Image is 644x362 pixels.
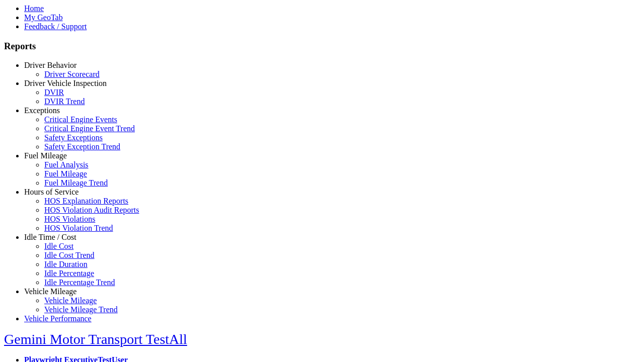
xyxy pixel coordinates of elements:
a: Safety Exceptions [44,133,103,142]
a: HOS Explanation Reports [44,197,128,205]
a: Idle Cost Trend [44,251,95,259]
a: Vehicle Mileage [24,287,76,296]
a: Vehicle Mileage [44,296,97,305]
a: Critical Engine Event Trend [44,124,135,133]
a: DVIR [44,88,64,97]
a: Idle Duration [44,260,88,268]
a: Exceptions [24,106,60,115]
a: Fuel Analysis [44,160,89,169]
a: Critical Engine Events [44,115,117,124]
a: Fuel Mileage [24,151,67,160]
a: Idle Time / Cost [24,233,76,241]
a: Vehicle Mileage Trend [44,305,118,314]
a: Gemini Motor Transport TestAll [4,331,187,347]
a: Driver Vehicle Inspection [24,79,107,87]
a: Idle Cost [44,242,73,250]
a: Vehicle Performance [24,314,92,323]
a: HOS Violation Audit Reports [44,206,139,214]
a: Feedback / Support [24,22,87,31]
a: HOS Violations [44,215,95,223]
a: Safety Exception Trend [44,142,120,151]
a: My GeoTab [24,13,63,22]
a: DVIR Trend [44,97,85,106]
a: Idle Percentage Trend [44,278,115,287]
h3: Reports [4,41,640,52]
a: Driver Scorecard [44,70,100,78]
a: HOS Violation Trend [44,224,113,232]
a: Idle Percentage [44,269,94,278]
a: Driver Behavior [24,61,76,69]
a: Hours of Service [24,188,78,196]
a: Home [24,4,44,13]
a: Fuel Mileage Trend [44,178,108,187]
a: Fuel Mileage [44,169,87,178]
